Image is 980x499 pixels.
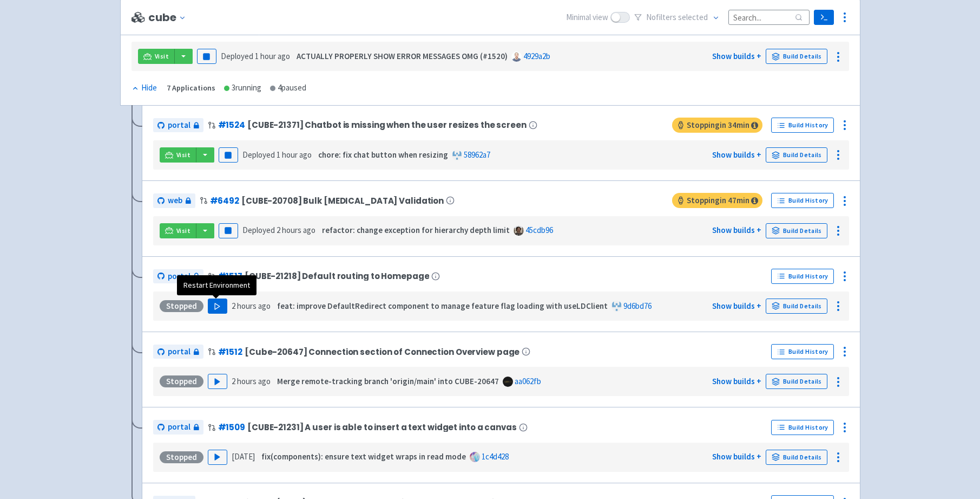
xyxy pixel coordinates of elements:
button: Play [208,450,227,465]
span: Stopping in 47 min [672,193,762,208]
time: [DATE] [232,451,255,462]
time: 2 hours ago [277,225,315,235]
button: Play [208,299,227,314]
a: portal [153,420,203,435]
a: Build History [771,193,834,208]
a: #1517 [218,270,242,282]
a: Build Details [766,223,827,238]
span: portal [168,346,190,358]
time: 1 hour ago [255,51,290,61]
a: 58962a7 [464,150,490,160]
div: Stopped [160,451,203,463]
time: 2 hours ago [232,376,271,386]
button: Hide [131,82,158,94]
span: No filter s [646,11,708,24]
time: 1 hour ago [277,150,312,160]
a: Build Details [766,49,827,64]
a: portal [153,118,203,133]
button: cube [148,11,190,24]
button: Pause [219,223,238,238]
div: Stopped [160,300,203,312]
span: [CUBE-20708] Bulk [MEDICAL_DATA] Validation [241,196,444,205]
a: 1c4d428 [482,451,509,462]
strong: chore: fix chat button when resizing [318,150,448,160]
span: Visit [155,52,169,61]
a: portal [153,345,203,359]
button: Play [208,374,227,389]
span: portal [168,421,190,433]
a: #1512 [218,346,242,358]
a: web [153,193,195,208]
a: #6492 [210,195,239,206]
a: Visit [138,49,175,64]
span: Visit [176,151,190,159]
span: Deployed [221,51,290,61]
div: 7 Applications [167,82,215,94]
a: Build History [771,118,834,133]
a: 4929a2b [523,51,550,61]
span: [Cube-20647] Connection section of Connection Overview page [245,347,519,357]
div: Stopped [160,375,203,387]
strong: fix(components): ensure text widget wraps in read mode [261,451,466,462]
a: Build Details [766,374,827,389]
strong: ACTUALLY PROPERLY SHOW ERROR MESSAGES OMG (#1520) [297,51,508,61]
span: Minimal view [566,11,608,24]
div: 3 running [224,82,261,94]
span: Deployed [242,150,312,160]
span: [CUBE-21218] Default routing to Homepage [245,271,430,281]
span: portal [168,270,190,283]
a: #1524 [218,119,245,131]
a: Build History [771,420,834,435]
a: Build Details [766,450,827,465]
time: 2 hours ago [232,301,271,311]
div: Hide [131,82,157,94]
span: Visit [176,226,190,235]
strong: Merge remote-tracking branch 'origin/main' into CUBE-20647 [277,376,499,386]
a: Build History [771,269,834,284]
button: Pause [219,147,238,163]
a: #1509 [218,422,245,433]
span: selected [678,12,708,22]
a: Build Details [766,147,827,163]
a: Visit [160,147,196,163]
a: Show builds + [712,376,761,386]
a: Show builds + [712,451,761,462]
a: Show builds + [712,301,761,311]
span: portal [168,119,190,132]
span: Deployed [242,225,315,235]
span: Stopping in 34 min [672,118,762,133]
a: Terminal [814,10,834,25]
div: 4 paused [270,82,306,94]
a: Visit [160,223,196,238]
a: 9d6bd76 [623,301,652,311]
a: Show builds + [712,51,761,61]
span: web [168,195,182,207]
a: Show builds + [712,225,761,235]
a: Build History [771,344,834,359]
a: Build Details [766,299,827,314]
strong: refactor: change exception for hierarchy depth limit [322,225,510,235]
button: Pause [197,49,216,64]
input: Search... [728,10,810,24]
a: aa062fb [515,376,541,386]
a: portal [153,269,203,284]
span: [CUBE-21371] Chatbot is missing when the user resizes the screen [247,120,527,129]
a: 45cdb96 [525,225,553,235]
span: [CUBE-21231] A user is able to insert a text widget into a canvas [247,423,517,432]
a: Show builds + [712,150,761,160]
strong: feat: improve DefaultRedirect component to manage feature flag loading with useLDClient [277,301,608,311]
